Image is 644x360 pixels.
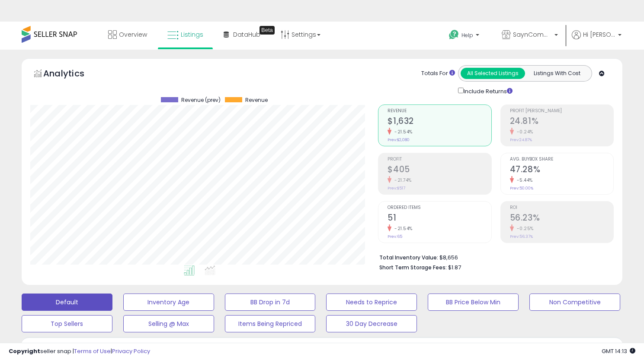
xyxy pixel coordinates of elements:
button: Inventory Age [123,294,214,311]
small: Prev: 56.37% [510,234,533,239]
small: Prev: $517 [388,186,405,191]
h2: 51 [388,213,491,224]
span: Revenue (prev) [181,97,221,103]
div: seller snap | | [9,347,150,356]
span: Help [461,32,473,39]
small: Prev: $2,080 [388,137,410,142]
span: 2025-09-15 14:13 GMT [602,347,635,355]
span: $1.87 [448,263,461,272]
span: Revenue [388,109,491,114]
button: Listings With Cost [525,68,589,79]
small: Prev: 65 [388,234,402,239]
small: -21.54% [391,129,413,135]
span: Avg. Buybox Share [510,157,613,162]
b: Short Term Storage Fees: [379,264,447,271]
b: Total Inventory Value: [379,254,438,261]
span: Revenue [245,97,268,103]
small: Prev: 24.87% [510,137,532,142]
a: Terms of Use [74,347,111,355]
a: Privacy Policy [112,347,150,355]
a: Settings [274,22,327,47]
span: Profit [PERSON_NAME] [510,109,613,114]
span: SaynCommerce [513,30,552,39]
a: Hi [PERSON_NAME] [572,30,622,50]
i: Get Help [449,29,459,40]
small: -0.25% [514,225,534,232]
a: SaynCommerce [495,22,564,50]
div: Tooltip anchor [260,26,275,35]
div: Totals For [421,69,455,78]
h2: $405 [388,164,491,176]
h2: $1,632 [388,116,491,128]
small: -21.74% [391,177,412,183]
h2: 24.81% [510,116,613,128]
a: Help [442,23,488,50]
button: Items Being Repriced [225,315,316,332]
button: Default [22,294,112,311]
small: Prev: 50.00% [510,186,533,191]
span: Listings [181,30,203,39]
button: BB Price Below Min [428,294,519,311]
small: -0.24% [514,129,533,135]
span: ROI [510,205,613,210]
button: BB Drop in 7d [225,294,316,311]
button: Selling @ Max [123,315,214,332]
a: DataHub [217,22,267,47]
span: Profit [388,157,491,162]
button: All Selected Listings [461,68,525,79]
span: Hi [PERSON_NAME] [583,30,615,39]
small: -21.54% [391,225,413,232]
span: Overview [119,30,147,39]
span: DataHub [233,30,260,39]
small: -5.44% [514,177,533,183]
button: 30 Day Decrease [326,315,417,332]
span: Ordered Items [388,205,491,210]
h2: 47.28% [510,164,613,176]
a: Listings [161,22,210,47]
button: Top Sellers [22,315,112,332]
div: Include Returns [452,86,523,96]
strong: Copyright [9,347,40,355]
h2: 56.23% [510,213,613,224]
h5: Analytics [43,67,101,82]
a: Overview [102,22,154,47]
button: Needs to Reprice [326,294,417,311]
button: Non Competitive [529,294,620,311]
li: $8,656 [379,252,607,262]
